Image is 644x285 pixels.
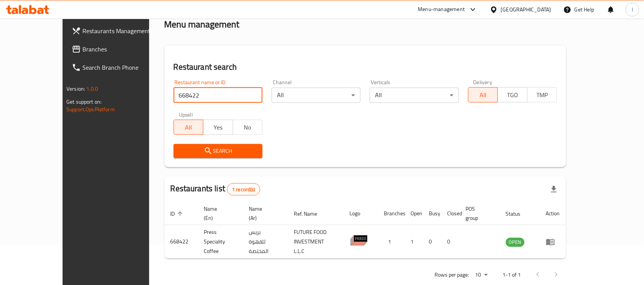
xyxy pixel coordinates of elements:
label: Delivery [473,80,493,85]
th: Busy [423,202,441,225]
span: Search [180,146,256,156]
span: 1 record(s) [227,186,260,193]
td: 0 [423,225,441,259]
a: Restaurants Management [66,22,170,40]
table: enhanced table [164,202,566,259]
span: Name (En) [204,204,234,223]
h2: Restaurants list [171,183,260,195]
td: 1 [405,225,423,259]
span: Ref. Name [294,209,327,218]
p: 1-1 of 1 [503,270,521,280]
div: Menu-management [418,5,465,14]
th: Closed [441,202,460,225]
a: Branches [66,40,170,58]
h2: Menu management [164,18,240,30]
img: Press Speciality Coffee [350,231,369,250]
span: No [236,122,259,133]
button: All [468,87,498,102]
span: Yes [206,122,230,133]
button: No [233,120,262,135]
span: Version: [66,84,85,94]
td: Press Speciality Coffee [198,225,243,259]
label: Upsell [179,112,193,117]
a: Search Branch Phone [66,58,170,77]
span: TGO [501,90,524,101]
div: Rows per page: [472,269,491,281]
div: All [272,88,361,103]
span: Name (Ar) [249,204,279,223]
button: TMP [527,87,557,102]
span: POS group [466,204,491,223]
span: ID [171,209,185,218]
span: Status [506,209,531,218]
span: All [472,90,495,101]
div: All [370,88,459,103]
input: Search for restaurant name or ID.. [174,88,262,103]
td: FUTURE FOOD INVESTMENT L.L.C [288,225,343,259]
button: Search [174,144,262,158]
h2: Restaurant search [174,61,557,73]
td: بريس للقهوة المختصة [243,225,288,259]
div: Total records count [227,183,260,195]
span: Restaurants Management [82,26,164,35]
span: OPEN [506,238,525,247]
div: Menu [546,237,560,247]
td: 1 [378,225,405,259]
div: [GEOGRAPHIC_DATA] [501,5,551,14]
span: 1.0.0 [86,84,98,94]
td: 668422 [164,225,198,259]
th: Branches [378,202,405,225]
span: l [632,5,633,14]
span: TMP [531,90,554,101]
span: Branches [82,45,164,54]
td: 0 [441,225,460,259]
th: Action [540,202,566,225]
span: Get support on: [66,97,101,107]
div: Export file [545,180,563,199]
button: Yes [203,120,233,135]
th: Open [405,202,423,225]
p: Rows per page: [435,270,469,280]
th: Logo [344,202,378,225]
a: Support.OpsPlatform [66,104,115,114]
span: All [177,122,200,133]
span: Search Branch Phone [82,63,164,72]
button: All [174,120,203,135]
button: TGO [497,87,527,102]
